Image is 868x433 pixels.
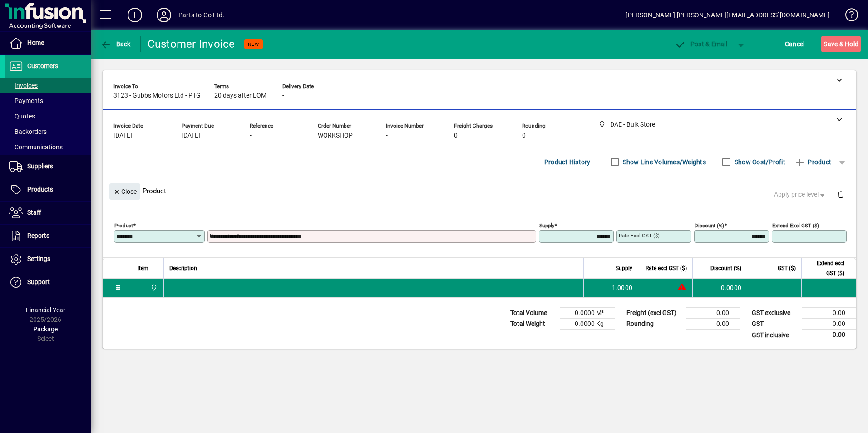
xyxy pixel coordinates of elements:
[774,190,827,199] span: Apply price level
[100,40,131,48] span: Back
[506,319,560,330] td: Total Weight
[5,248,91,271] a: Settings
[838,2,857,31] a: Knowledge Base
[5,202,91,224] a: Staff
[824,37,858,51] span: ave & Hold
[182,132,200,139] span: [DATE]
[622,319,686,330] td: Rounding
[612,283,633,292] span: 1.0000
[802,319,856,330] td: 0.00
[178,8,225,22] div: Parts to Go Ltd.
[670,36,732,52] button: Post & Email
[626,8,829,22] div: [PERSON_NAME] [PERSON_NAME][EMAIL_ADDRESS][DOMAIN_NAME]
[770,187,830,203] button: Apply price level
[27,62,58,69] span: Customers
[98,36,133,52] button: Back
[318,132,353,139] span: WORKSHOP
[282,92,284,99] span: -
[169,263,197,273] span: Description
[27,232,49,239] span: Reports
[27,186,53,193] span: Products
[772,222,819,229] mat-label: Extend excl GST ($)
[824,40,827,48] span: S
[386,132,388,139] span: -
[692,279,747,297] td: 0.0000
[5,32,91,54] a: Home
[5,139,91,155] a: Communications
[821,36,861,52] button: Save & Hold
[103,174,856,207] div: Product
[33,325,58,333] span: Package
[114,222,133,229] mat-label: Product
[113,132,132,139] span: [DATE]
[26,306,65,314] span: Financial Year
[733,157,785,167] label: Show Cost/Profit
[807,258,844,278] span: Extend excl GST ($)
[616,263,632,273] span: Supply
[27,255,50,262] span: Settings
[27,209,41,216] span: Staff
[622,308,686,319] td: Freight (excl GST)
[544,155,591,169] span: Product History
[646,263,687,273] span: Rate excl GST ($)
[5,155,91,178] a: Suppliers
[214,92,266,99] span: 20 days after EOM
[506,308,560,319] td: Total Volume
[747,319,802,330] td: GST
[109,183,140,200] button: Close
[5,124,91,139] a: Backorders
[210,232,237,239] mat-label: Description
[5,78,91,93] a: Invoices
[91,36,141,52] app-page-header-button: Back
[5,93,91,108] a: Payments
[107,187,143,195] app-page-header-button: Close
[830,190,852,198] app-page-header-button: Delete
[5,108,91,124] a: Quotes
[802,330,856,341] td: 0.00
[149,7,178,23] button: Profile
[686,319,740,330] td: 0.00
[113,184,137,199] span: Close
[621,157,706,167] label: Show Line Volumes/Weights
[454,132,458,139] span: 0
[148,37,235,51] div: Customer Invoice
[27,39,44,46] span: Home
[747,330,802,341] td: GST inclusive
[783,36,807,52] button: Cancel
[27,162,53,170] span: Suppliers
[695,222,724,229] mat-label: Discount (%)
[148,283,158,293] span: DAE - Bulk Store
[778,263,796,273] span: GST ($)
[802,308,856,319] td: 0.00
[5,178,91,201] a: Products
[113,92,201,99] span: 3123 - Gubbs Motors Ltd - PTG
[560,319,615,330] td: 0.0000 Kg
[9,82,38,89] span: Invoices
[138,263,148,273] span: Item
[619,232,660,239] mat-label: Rate excl GST ($)
[5,271,91,294] a: Support
[560,308,615,319] td: 0.0000 M³
[9,143,63,151] span: Communications
[9,128,47,135] span: Backorders
[785,37,805,51] span: Cancel
[541,154,594,170] button: Product History
[686,308,740,319] td: 0.00
[710,263,741,273] span: Discount (%)
[9,113,35,120] span: Quotes
[248,41,259,47] span: NEW
[9,97,43,104] span: Payments
[120,7,149,23] button: Add
[522,132,526,139] span: 0
[675,40,727,48] span: ost & Email
[539,222,554,229] mat-label: Supply
[830,183,852,205] button: Delete
[27,278,50,285] span: Support
[5,225,91,247] a: Reports
[250,132,252,139] span: -
[747,308,802,319] td: GST exclusive
[690,40,695,48] span: P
